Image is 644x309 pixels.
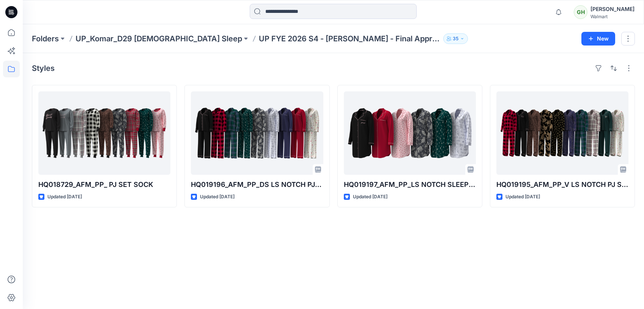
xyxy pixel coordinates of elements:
div: GH [574,5,587,19]
p: HQ019197_AFM_PP_LS NOTCH SLEEPSHIRT [344,179,476,190]
a: HQ018729_AFM_PP_ PJ SET SOCK [38,91,170,175]
p: Updated [DATE] [505,193,540,201]
div: Walmart [590,14,635,19]
p: HQ018729_AFM_PP_ PJ SET SOCK [38,179,170,190]
div: [PERSON_NAME] [590,5,635,14]
h4: Styles [32,64,55,73]
p: Updated [DATE] [200,193,235,201]
p: 35 [453,35,458,43]
p: Updated [DATE] [353,193,387,201]
p: Updated [DATE] [47,193,82,201]
a: UP_Komar_D29 [DEMOGRAPHIC_DATA] Sleep [76,33,242,44]
a: HQ019197_AFM_PP_LS NOTCH SLEEPSHIRT [344,91,476,175]
button: New [581,32,615,45]
p: HQ019195_AFM_PP_V LS NOTCH PJ SET [496,179,628,190]
a: HQ019196_AFM_PP_DS LS NOTCH PJ SET [191,91,323,175]
a: HQ019195_AFM_PP_V LS NOTCH PJ SET [496,91,628,175]
p: UP FYE 2026 S4 - [PERSON_NAME] - Final Approval Board [259,33,440,44]
p: HQ019196_AFM_PP_DS LS NOTCH PJ SET [191,179,323,190]
button: 35 [443,33,468,44]
a: Folders [32,33,59,44]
